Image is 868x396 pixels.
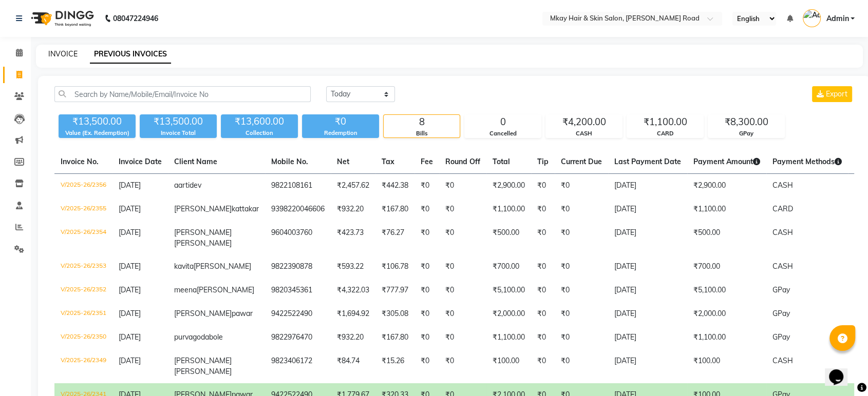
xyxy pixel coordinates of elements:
[174,239,232,248] span: [PERSON_NAME]
[687,326,766,349] td: ₹1,100.00
[414,302,439,326] td: ₹0
[190,181,201,190] span: dev
[608,279,687,302] td: [DATE]
[119,356,141,365] span: [DATE]
[375,279,414,302] td: ₹777.97
[174,228,232,237] span: [PERSON_NAME]
[302,129,379,137] div: Redemption
[174,204,232,213] span: [PERSON_NAME]
[221,114,298,129] div: ₹13,600.00
[59,114,136,129] div: ₹13,500.00
[687,221,766,255] td: ₹500.00
[265,221,331,255] td: 9604003760
[486,221,531,255] td: ₹500.00
[531,221,555,255] td: ₹0
[486,326,531,349] td: ₹1,100.00
[54,221,112,255] td: V/2025-26/2354
[608,326,687,349] td: [DATE]
[608,349,687,383] td: [DATE]
[54,326,112,349] td: V/2025-26/2350
[687,197,766,221] td: ₹1,100.00
[384,129,460,138] div: Bills
[608,302,687,326] td: [DATE]
[119,332,141,342] span: [DATE]
[772,332,790,342] span: GPay
[48,49,78,58] a: INVOICE
[772,181,793,190] span: CASH
[414,349,439,383] td: ₹0
[439,174,486,198] td: ₹0
[546,115,622,129] div: ₹4,200.00
[486,174,531,198] td: ₹2,900.00
[331,302,375,326] td: ₹1,694.92
[772,228,793,237] span: CASH
[54,197,112,221] td: V/2025-26/2355
[627,129,703,138] div: CARD
[265,349,331,383] td: 9823406172
[826,89,847,98] span: Export
[54,174,112,198] td: V/2025-26/2356
[439,255,486,279] td: ₹0
[772,204,793,213] span: CARD
[486,197,531,221] td: ₹1,100.00
[561,157,602,166] span: Current Due
[421,157,433,166] span: Fee
[119,262,141,271] span: [DATE]
[174,367,232,376] span: [PERSON_NAME]
[174,356,232,365] span: [PERSON_NAME]
[119,204,141,213] span: [DATE]
[119,309,141,318] span: [DATE]
[608,197,687,221] td: [DATE]
[531,174,555,198] td: ₹0
[772,309,790,318] span: GPay
[337,157,349,166] span: Net
[331,255,375,279] td: ₹593.22
[414,279,439,302] td: ₹0
[174,285,197,294] span: meena
[54,349,112,383] td: V/2025-26/2349
[772,285,790,294] span: GPay
[414,326,439,349] td: ₹0
[555,174,608,198] td: ₹0
[439,349,486,383] td: ₹0
[265,279,331,302] td: 9820345361
[555,279,608,302] td: ₹0
[414,221,439,255] td: ₹0
[555,302,608,326] td: ₹0
[193,332,223,342] span: godabole
[265,326,331,349] td: 9822976470
[531,349,555,383] td: ₹0
[687,349,766,383] td: ₹100.00
[687,279,766,302] td: ₹5,100.00
[439,279,486,302] td: ₹0
[119,157,162,166] span: Invoice Date
[465,115,541,129] div: 0
[265,174,331,198] td: 9822108161
[265,302,331,326] td: 9422522490
[331,174,375,198] td: ₹2,457.62
[486,255,531,279] td: ₹700.00
[803,9,821,27] img: Admin
[375,302,414,326] td: ₹305.08
[59,129,136,137] div: Value (Ex. Redemption)
[439,326,486,349] td: ₹0
[772,157,842,166] span: Payment Methods
[627,115,703,129] div: ₹1,100.00
[265,255,331,279] td: 9822390878
[90,45,171,64] a: PREVIOUS INVOICES
[812,86,852,102] button: Export
[140,114,217,129] div: ₹13,500.00
[375,349,414,383] td: ₹15.26
[531,197,555,221] td: ₹0
[113,4,158,33] b: 08047224946
[382,157,394,166] span: Tax
[194,262,251,271] span: [PERSON_NAME]
[687,174,766,198] td: ₹2,900.00
[555,255,608,279] td: ₹0
[608,221,687,255] td: [DATE]
[531,302,555,326] td: ₹0
[772,262,793,271] span: CASH
[54,255,112,279] td: V/2025-26/2353
[174,332,193,342] span: purva
[26,4,97,33] img: logo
